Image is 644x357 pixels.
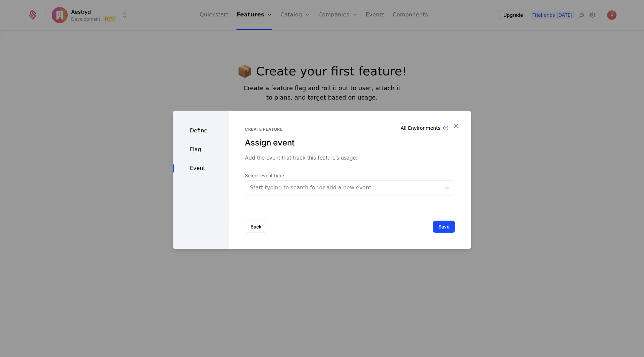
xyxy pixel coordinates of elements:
[173,127,229,135] div: Define
[245,127,455,132] div: Create feature
[173,164,229,172] div: Event
[245,154,455,162] div: Add the event that track this feature’s usage.
[173,145,229,154] div: Flag
[245,137,455,148] div: Assign event
[245,221,267,233] button: Back
[401,125,441,131] div: All Environments
[245,172,455,179] span: Select event type
[433,221,455,233] button: Save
